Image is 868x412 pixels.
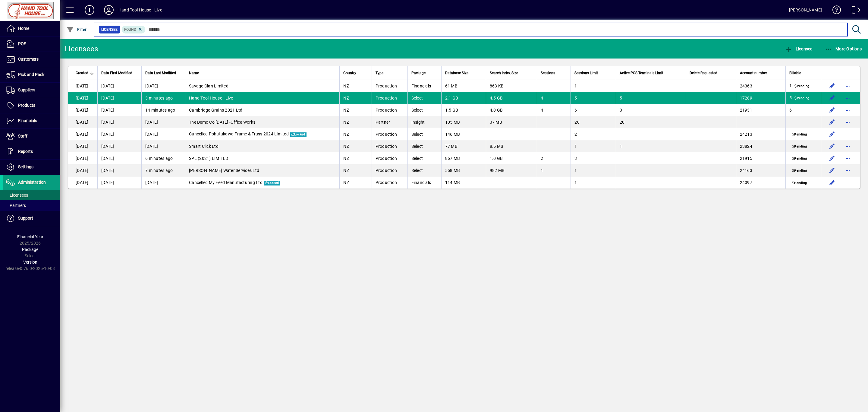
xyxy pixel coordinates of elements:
td: Production [372,164,407,176]
button: Edit [827,129,837,139]
button: More options [843,105,853,115]
span: Settings [18,164,33,169]
span: Pending [791,157,808,161]
td: Select [407,164,441,176]
td: Insight [407,116,441,128]
a: Financials [3,113,60,128]
mat-chip: Found Status: Found [122,26,146,33]
div: Created [76,70,94,76]
span: Pending [793,96,810,101]
span: Data Last Modified [145,70,176,76]
td: Select [407,104,441,116]
td: Production [372,80,407,92]
td: Financials [407,176,441,189]
td: [DATE] [97,176,141,189]
button: Add [80,5,99,15]
td: Production [372,104,407,116]
div: Hand Tool House - Live [118,5,162,15]
td: NZ [339,104,371,116]
span: Sessions [541,70,555,76]
td: 6 minutes ago [141,152,185,164]
span: Pending [791,169,808,173]
td: [DATE] [97,92,141,104]
div: Name [189,70,336,76]
td: [DATE] [68,176,97,189]
span: Pending [791,144,808,149]
td: [DATE] [68,104,97,116]
td: 1 [571,140,615,152]
td: 1 [785,80,821,92]
span: [PERSON_NAME] Water Services Ltd [189,168,259,173]
td: Select [407,92,441,104]
td: [DATE] [68,140,97,152]
td: 1 [571,164,615,176]
td: 5 [571,92,615,104]
span: Pending [791,181,808,185]
td: [DATE] [141,176,185,189]
span: Delete Requested [690,70,717,76]
td: 8.5 MB [486,140,537,152]
td: [DATE] [97,80,141,92]
td: NZ [339,152,371,164]
td: 61 MB [441,80,486,92]
a: Products [3,98,60,113]
span: Billable [789,70,801,76]
span: Created [76,70,88,76]
a: Logout [847,1,860,21]
td: [DATE] [97,140,141,152]
td: 17289 [736,92,785,104]
a: POS [3,36,60,52]
td: 6 [785,104,821,116]
td: 1 [571,176,615,189]
button: More options [843,154,853,163]
td: Select [407,140,441,152]
span: Active POS Terminals Limit [620,70,663,76]
span: Pick and Pack [18,72,44,77]
button: Edit [827,141,837,151]
td: 4.0 GB [486,104,537,116]
div: Billable [789,70,817,76]
td: NZ [339,164,371,176]
div: Database Size [445,70,482,76]
td: 24213 [736,128,785,140]
td: 20 [571,116,615,128]
td: 5 [785,92,821,104]
td: 114 MB [441,176,486,189]
a: Customers [3,52,60,67]
span: Cancelled My Feed Manufacturing Ltd [189,180,263,185]
td: [DATE] [68,92,97,104]
td: 1.0 GB [486,152,537,164]
td: NZ [339,80,371,92]
td: 7 minutes ago [141,164,185,176]
td: 14 minutes ago [141,104,185,116]
td: 1 [616,140,686,152]
td: 558 MB [441,164,486,176]
span: Account number [740,70,767,76]
span: Data First Modified [101,70,132,76]
span: Hand Tool House - Live [189,96,233,100]
td: 23824 [736,140,785,152]
td: 37 MB [486,116,537,128]
td: [DATE] [141,80,185,92]
a: Home [3,21,60,36]
div: Delete Requested [690,70,732,76]
div: Active POS Terminals Limit [620,70,682,76]
td: 146 MB [441,128,486,140]
td: 24163 [736,164,785,176]
div: Data First Modified [101,70,138,76]
span: Cancelled Pohutukawa Frame & Truss 2024 Limited [189,132,289,136]
td: [DATE] [141,140,185,152]
span: Sessions Limit [574,70,598,76]
a: Reports [3,144,60,159]
span: Financials [18,118,37,123]
td: 20 [616,116,686,128]
td: 982 MB [486,164,537,176]
td: Financials [407,80,441,92]
td: [DATE] [68,80,97,92]
span: Type [376,70,383,76]
td: 1 [571,80,615,92]
span: Suppliers [18,87,35,92]
td: 4.5 GB [486,92,537,104]
td: 21931 [736,104,785,116]
span: Package [411,70,426,76]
